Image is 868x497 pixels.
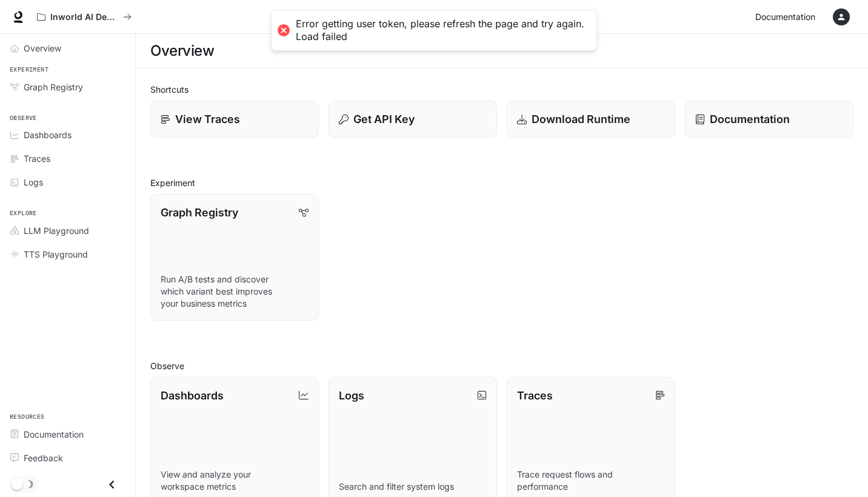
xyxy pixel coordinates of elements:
span: Dark mode toggle [11,477,23,490]
a: Download Runtime [507,101,675,138]
a: Logs [5,172,130,193]
p: Documentation [710,111,790,127]
span: Feedback [24,452,63,464]
span: Documentation [755,10,815,25]
a: Feedback [5,447,130,469]
span: TTS Playground [24,248,88,261]
span: Documentation [24,428,84,441]
a: Graph Registry [5,76,130,98]
h1: Overview [150,39,214,63]
a: Documentation [5,424,130,445]
p: Inworld AI Demos [50,12,118,22]
a: Overview [5,38,130,59]
p: Graph Registry [161,204,238,221]
span: LLM Playground [24,224,89,237]
div: Error getting user token, please refresh the page and try again. Load failed [296,18,584,43]
p: Logs [339,387,364,404]
a: View Traces [150,101,319,138]
h2: Experiment [150,176,853,189]
h2: Observe [150,359,853,372]
a: Graph RegistryRun A/B tests and discover which variant best improves your business metrics [150,194,319,321]
p: Get API Key [353,111,415,127]
button: Close drawer [98,472,125,497]
span: Graph Registry [24,81,83,93]
p: View Traces [175,111,240,127]
p: View and analyze your workspace metrics [161,469,309,493]
a: Documentation [685,101,853,138]
p: Download Runtime [532,111,630,127]
span: Traces [24,152,50,165]
span: Dashboards [24,128,72,141]
a: LLM Playground [5,220,130,241]
p: Run A/B tests and discover which variant best improves your business metrics [161,273,309,310]
button: All workspaces [32,5,137,29]
a: Documentation [750,5,824,29]
a: Traces [5,148,130,169]
p: Trace request flows and performance [517,469,665,493]
h2: Shortcuts [150,83,853,96]
p: Traces [517,387,553,404]
a: TTS Playground [5,244,130,265]
p: Search and filter system logs [339,481,487,493]
span: Logs [24,176,43,188]
a: Dashboards [5,124,130,145]
span: Overview [24,42,61,55]
button: Get API Key [329,101,497,138]
p: Dashboards [161,387,224,404]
